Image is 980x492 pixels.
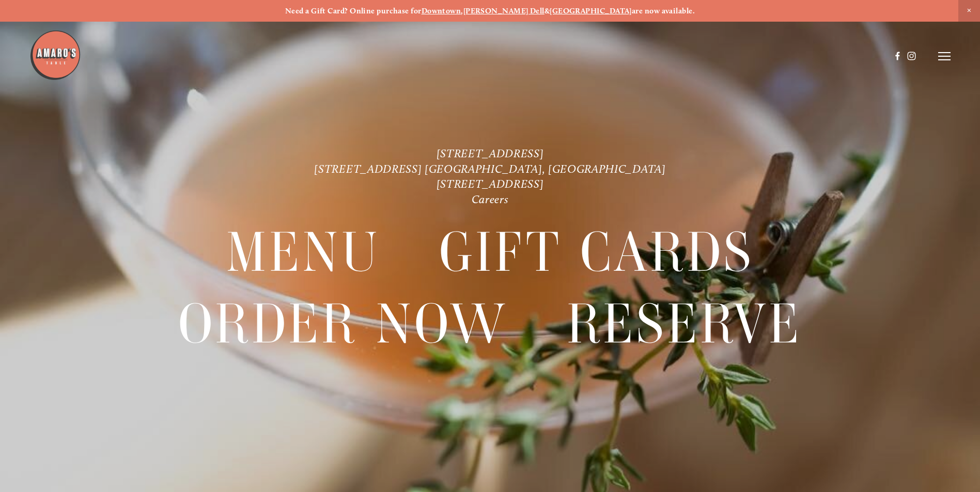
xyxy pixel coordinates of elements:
strong: are now available. [632,6,695,15]
a: Reserve [567,289,802,359]
a: Gift Cards [439,217,754,287]
strong: Need a Gift Card? Online purchase for [285,6,422,15]
a: [STREET_ADDRESS] [GEOGRAPHIC_DATA], [GEOGRAPHIC_DATA] [314,162,665,176]
img: Amaro's Table [29,29,81,81]
a: [STREET_ADDRESS] [437,177,544,191]
a: [PERSON_NAME] Dell [463,6,545,15]
span: Menu [226,217,380,288]
a: Careers [472,192,509,206]
a: Menu [226,217,380,287]
strong: & [545,6,550,15]
a: Downtown [422,6,461,15]
a: Order Now [178,289,508,359]
span: Gift Cards [439,217,754,288]
strong: , [461,6,463,15]
a: [GEOGRAPHIC_DATA] [550,6,632,15]
a: [STREET_ADDRESS] [437,146,544,160]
